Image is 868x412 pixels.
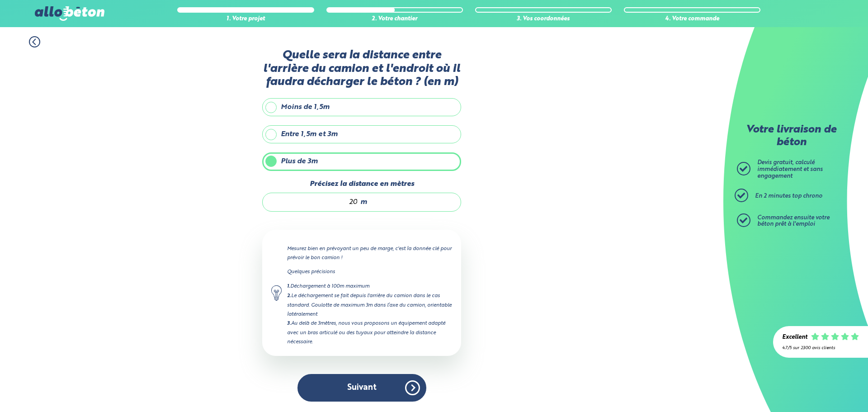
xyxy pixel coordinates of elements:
div: 1. Votre projet [177,16,314,23]
div: 2. Votre chantier [326,16,463,23]
span: Commandez ensuite votre béton prêt à l'emploi [757,215,830,227]
input: 0 [272,198,358,207]
div: Au delà de 3mètres, nous vous proposons un équipement adapté avec un bras articulé ou des tuyaux ... [287,319,452,346]
iframe: Help widget launcher [788,377,858,402]
label: Quelle sera la distance entre l'arrière du camion et l'endroit où il faudra décharger le béton ? ... [262,49,461,89]
img: allobéton [35,6,104,21]
label: Moins de 1,5m [262,98,461,116]
div: 4. Votre commande [624,16,760,23]
label: Plus de 3m [262,152,461,170]
label: Précisez la distance en mètres [262,180,461,188]
div: Déchargement à 100m maximum [287,282,452,291]
strong: 1. [287,284,290,289]
p: Quelques précisions [287,267,452,276]
button: Suivant [297,374,426,402]
strong: 2. [287,294,291,298]
span: En 2 minutes top chrono [755,193,822,199]
label: Entre 1,5m et 3m [262,125,461,143]
div: 4.7/5 sur 2300 avis clients [782,346,859,350]
p: Votre livraison de béton [739,124,843,149]
div: Le déchargement se fait depuis l'arrière du camion dans le cas standard. Goulotte de maximum 3m d... [287,291,452,319]
span: m [360,198,367,206]
div: 3. Vos coordonnées [475,16,612,23]
span: Devis gratuit, calculé immédiatement et sans engagement [757,160,823,179]
strong: 3. [287,321,291,326]
p: Mesurez bien en prévoyant un peu de marge, c'est la donnée clé pour prévoir le bon camion ! [287,244,452,262]
div: Excellent [782,334,807,341]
